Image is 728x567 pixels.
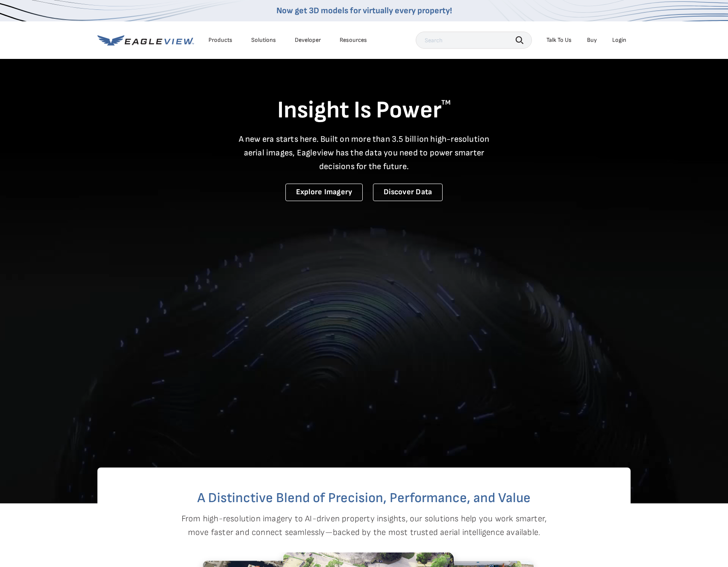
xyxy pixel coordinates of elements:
[373,184,443,201] a: Discover Data
[208,36,232,44] div: Products
[132,491,596,505] h2: A Distinctive Blend of Precision, Performance, and Value
[441,99,451,107] sup: TM
[612,36,626,44] div: Login
[295,36,321,44] a: Developer
[97,96,631,126] h1: Insight Is Power
[251,36,276,44] div: Solutions
[233,132,495,173] p: A new era starts here. Built on more than 3.5 billion high-resolution aerial images, Eagleview ha...
[587,36,597,44] a: Buy
[276,6,452,16] a: Now get 3D models for virtually every property!
[546,36,572,44] div: Talk To Us
[416,32,532,49] input: Search
[340,36,367,44] div: Resources
[181,512,547,539] p: From high-resolution imagery to AI-driven property insights, our solutions help you work smarter,...
[285,184,363,201] a: Explore Imagery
